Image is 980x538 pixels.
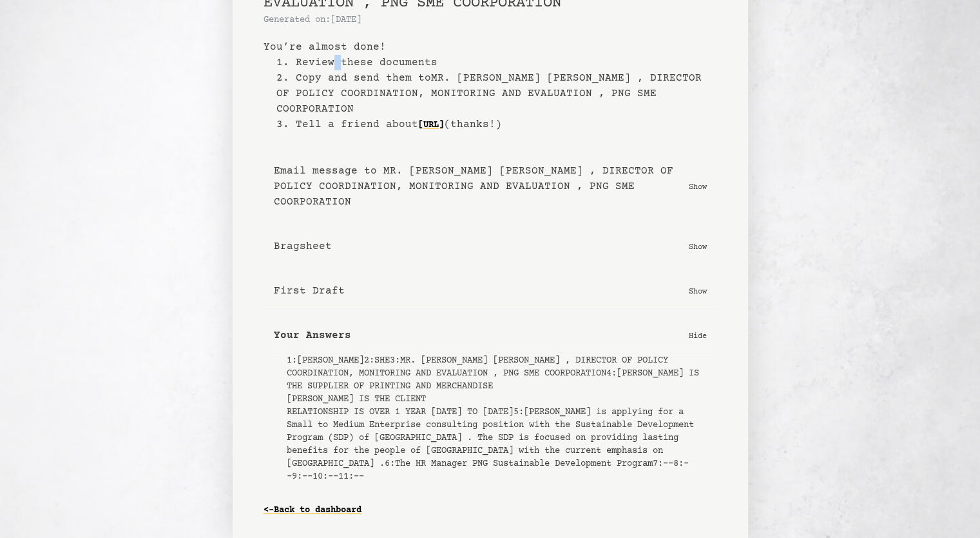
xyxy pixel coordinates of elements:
a: [URL] [418,115,444,135]
a: <-Back to dashboard [264,500,361,521]
b: Bragsheet [274,239,332,254]
button: Bragsheet Show [264,228,717,265]
li: 3. Tell a friend about (thanks!) [276,117,717,132]
b: First Draft [274,283,345,299]
pre: 1 : [PERSON_NAME] 2 : SHE 3 : MR. [PERSON_NAME] [PERSON_NAME] , DIRECTOR OF POLICY COORDINATION, ... [287,354,707,483]
p: Show [689,180,707,193]
button: First Draft Show [264,273,717,310]
b: Your Answers [274,328,351,343]
li: 1. Review these documents [276,55,717,70]
p: Show [689,284,707,297]
p: Hide [689,329,707,342]
p: Show [689,240,707,253]
b: You’re almost done! [264,39,717,55]
li: 2. Copy and send them to MR. [PERSON_NAME] [PERSON_NAME] , DIRECTOR OF POLICY COORDINATION, MONIT... [276,70,717,117]
button: Your Answers Hide [264,317,717,354]
button: Email message to MR. [PERSON_NAME] [PERSON_NAME] , DIRECTOR OF POLICY COORDINATION, MONITORING AN... [264,153,717,221]
b: Email message to MR. [PERSON_NAME] [PERSON_NAME] , DIRECTOR OF POLICY COORDINATION, MONITORING AN... [274,163,689,210]
p: Generated on: [DATE] [264,14,717,26]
